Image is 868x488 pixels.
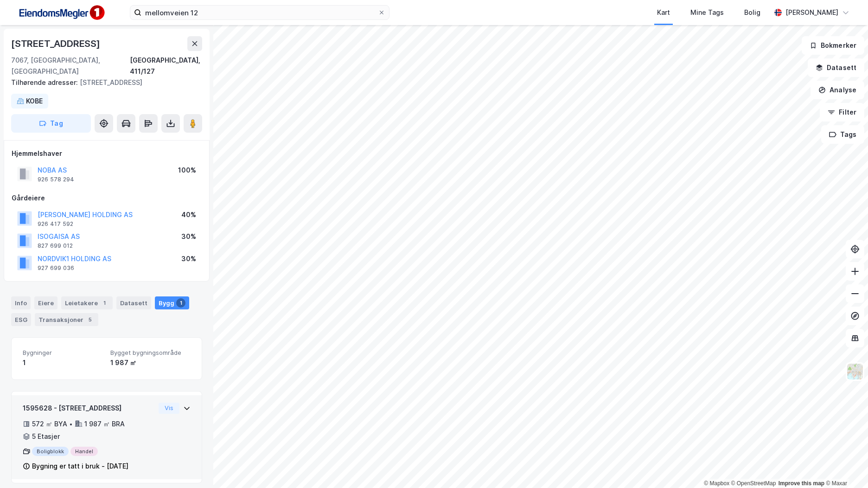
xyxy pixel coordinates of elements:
div: 1 [176,298,185,308]
img: Z [846,363,864,380]
a: Mapbox [704,480,729,487]
div: Kontrollprogram for chat [822,443,868,488]
span: Tilhørende adresser: [11,78,80,86]
a: OpenStreetMap [731,480,776,487]
div: 827 699 012 [38,242,73,250]
div: Bygg [155,296,189,309]
div: 572 ㎡ BYA [32,418,67,430]
div: KOBE [26,96,43,107]
div: • [69,420,73,428]
div: Info [11,296,31,309]
div: 30% [181,253,196,264]
div: Bolig [744,7,760,18]
button: Tags [821,125,864,144]
div: 1 987 ㎡ [110,357,191,368]
a: Improve this map [779,480,824,487]
div: Kart [657,7,670,18]
div: Datasett [116,296,151,309]
button: Analyse [811,81,864,99]
div: Mine Tags [690,7,724,18]
div: [STREET_ADDRESS] [11,36,102,51]
div: 927 699 036 [38,264,74,272]
button: Tag [11,114,91,133]
div: Leietakere [61,296,113,309]
div: 100% [178,165,196,176]
span: Bygninger [23,349,103,357]
div: [PERSON_NAME] [785,7,838,18]
iframe: Chat Widget [822,443,868,488]
div: 5 Etasjer [32,431,60,442]
div: 1 987 ㎡ BRA [84,418,125,430]
div: 30% [181,231,196,242]
div: 7067, [GEOGRAPHIC_DATA], [GEOGRAPHIC_DATA] [11,55,130,77]
div: Bygning er tatt i bruk - [DATE] [32,461,128,472]
div: 926 578 294 [38,176,74,183]
img: F4PB6Px+NJ5v8B7XTbfpPpyloAAAAASUVORK5CYII= [15,2,108,23]
div: 40% [181,209,196,220]
div: 1595628 - [STREET_ADDRESS] [23,403,155,414]
span: Bygget bygningsområde [110,349,191,357]
button: Vis [159,403,179,414]
div: 1 [100,298,109,308]
div: Gårdeiere [12,193,202,204]
div: 1 [23,357,103,368]
div: 5 [85,315,95,324]
div: [STREET_ADDRESS] [11,77,195,88]
div: Transaksjoner [35,313,98,326]
div: Hjemmelshaver [12,148,202,159]
button: Filter [820,103,864,122]
button: Bokmerker [802,36,864,55]
div: [GEOGRAPHIC_DATA], 411/127 [130,55,202,77]
div: ESG [11,313,31,326]
div: 926 417 592 [38,220,73,228]
div: Eiere [34,296,57,309]
button: Datasett [808,58,864,77]
input: Søk på adresse, matrikkel, gårdeiere, leietakere eller personer [141,6,378,19]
